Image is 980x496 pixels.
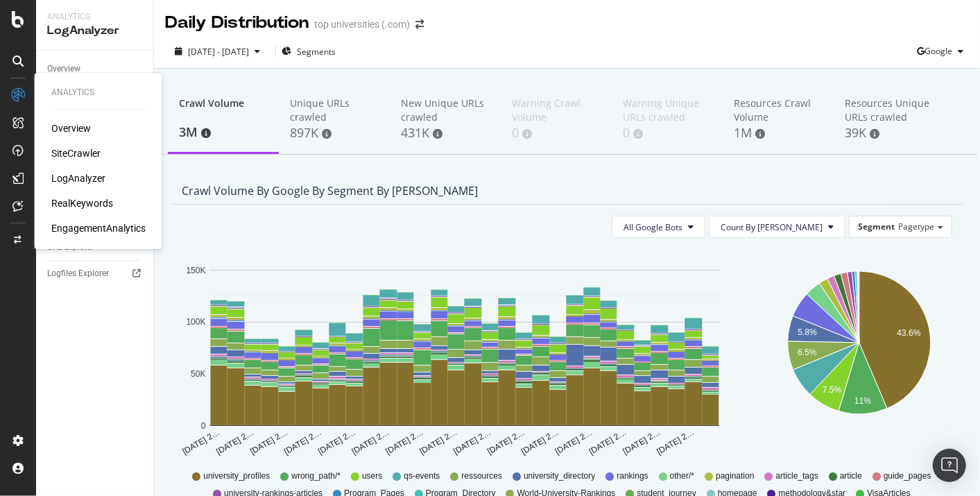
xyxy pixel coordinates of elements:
svg: A chart. [182,249,747,457]
div: 1M [734,124,823,142]
a: Overview [51,121,91,135]
span: Segment [858,221,895,232]
text: 43.6% [897,328,921,338]
span: Segments [297,46,336,58]
a: RealKeywords [51,196,113,210]
div: Unique URLs crawled [290,96,379,124]
text: 5.8% [798,327,818,337]
span: All Google Bots [624,221,682,233]
span: article [840,470,862,482]
a: EngagementAnalytics [51,221,146,235]
span: article_tags [776,470,818,482]
div: 431K [401,124,490,142]
div: Resources Unique URLs crawled [845,96,934,124]
span: Pagetype [898,221,934,232]
div: Resources Crawl Volume [734,96,823,124]
button: Count By [PERSON_NAME] [709,216,845,238]
text: 150K [186,266,205,275]
text: 50K [191,369,205,379]
div: 897K [290,124,379,142]
text: 100K [186,318,205,327]
div: top universities (.com) [314,17,410,31]
div: LogAnalyzer [47,23,142,39]
text: 0 [201,421,206,431]
div: Warning Unique URLs crawled [623,96,712,124]
button: Segments [282,40,336,62]
a: Overview [47,62,144,76]
button: [DATE] - [DATE] [165,45,270,58]
a: LogAnalyzer [51,171,105,185]
span: users [362,470,382,482]
span: university_profiles [203,470,270,482]
span: rankings [617,470,648,482]
text: 11% [854,396,871,406]
a: Logfiles Explorer [47,266,144,281]
div: Logfiles Explorer [47,266,109,281]
span: other/* [670,470,694,482]
span: Count By Day [721,221,823,233]
span: ressources [461,470,502,482]
div: Analytics [47,11,142,23]
div: Warning Crawl Volume [512,96,601,124]
span: guide_pages [884,470,931,482]
text: 7.5% [823,386,842,395]
span: university_directory [524,470,595,482]
svg: A chart. [770,249,949,457]
div: New Unique URLs crawled [401,96,490,124]
span: pagination [716,470,754,482]
div: Overview [47,62,80,76]
span: [DATE] - [DATE] [188,46,249,58]
div: Crawl Volume by google by Segment by [PERSON_NAME] [182,184,478,198]
div: Analytics [51,87,146,99]
text: 6.5% [798,348,818,358]
span: qs-events [404,470,440,482]
button: Google [917,40,969,62]
div: Open Intercom Messenger [933,449,966,482]
div: 0 [623,124,712,142]
div: arrow-right-arrow-left [415,19,424,29]
button: All Google Bots [612,216,705,238]
span: wrong_path/* [291,470,341,482]
div: 3M [179,123,268,142]
a: SiteCrawler [51,146,101,160]
span: Google [925,45,952,57]
div: Daily Distribution [165,11,309,35]
div: 39K [845,124,934,142]
div: Crawl Volume [179,96,268,123]
div: 0 [512,124,601,142]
